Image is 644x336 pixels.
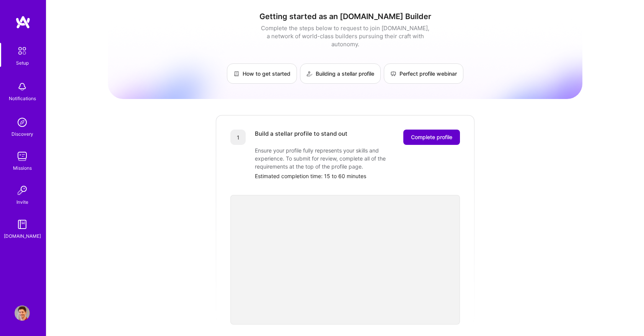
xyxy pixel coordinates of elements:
[230,130,246,145] div: 1
[390,71,396,77] img: Perfect profile webinar
[15,149,30,164] img: teamwork
[403,130,460,145] button: Complete profile
[411,133,452,141] span: Complete profile
[15,79,30,94] img: bell
[16,198,28,206] div: Invite
[15,217,30,232] img: guide book
[255,130,347,145] div: Build a stellar profile to stand out
[255,172,460,180] div: Estimated completion time: 15 to 60 minutes
[16,59,29,67] div: Setup
[15,183,30,198] img: Invite
[255,146,408,170] div: Ensure your profile fully represents your skills and experience. To submit for review, complete a...
[233,71,240,77] img: How to get started
[300,63,381,84] a: Building a stellar profile
[14,43,30,59] img: setup
[15,305,30,321] img: User Avatar
[9,94,36,102] div: Notifications
[259,24,431,48] div: Complete the steps below to request to join [DOMAIN_NAME], a network of world-class builders purs...
[384,63,463,84] a: Perfect profile webinar
[11,130,33,138] div: Discovery
[307,71,313,77] img: Building a stellar profile
[15,15,31,29] img: logo
[13,164,32,172] div: Missions
[227,63,297,84] a: How to get started
[4,232,41,240] div: [DOMAIN_NAME]
[108,12,582,21] h1: Getting started as an [DOMAIN_NAME] Builder
[230,195,460,325] iframe: video
[15,115,30,130] img: discovery
[13,305,32,321] a: User Avatar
